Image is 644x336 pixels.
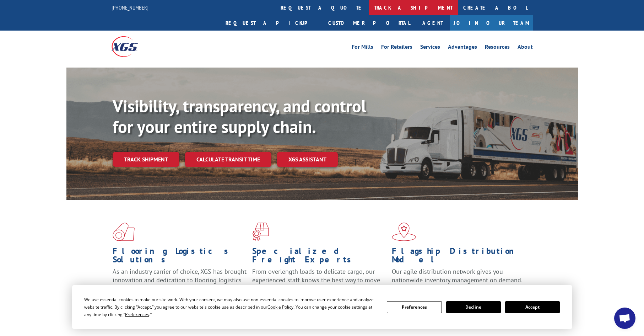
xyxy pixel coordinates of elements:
[446,301,501,313] button: Decline
[614,308,635,329] div: Open chat
[113,152,179,167] a: Track shipment
[252,223,269,241] img: xgs-icon-focused-on-flooring-red
[392,247,526,267] h1: Flagship Distribution Model
[505,301,560,313] button: Accept
[420,44,440,52] a: Services
[113,267,247,293] span: As an industry carrier of choice, XGS has brought innovation and dedication to flooring logistics...
[485,44,510,52] a: Resources
[125,311,149,318] span: Preferences
[381,44,412,52] a: For Retailers
[415,15,450,31] a: Agent
[267,304,293,310] span: Cookie Policy
[277,152,338,167] a: XGS ASSISTANT
[387,301,442,313] button: Preferences
[450,15,533,31] a: Join Our Team
[252,267,386,299] p: From overlength loads to delicate cargo, our experienced staff knows the best way to move your fr...
[518,44,533,52] a: About
[448,44,477,52] a: Advantages
[84,296,378,318] div: We use essential cookies to make our site work. With your consent, we may also use non-essential ...
[323,15,415,31] a: Customer Portal
[112,4,148,11] a: [PHONE_NUMBER]
[113,247,247,267] h1: Flooring Logistics Solutions
[72,285,572,329] div: Cookie Consent Prompt
[113,223,135,241] img: xgs-icon-total-supply-chain-intelligence-red
[220,15,323,31] a: Request a pickup
[113,95,366,138] b: Visibility, transparency, and control for your entire supply chain.
[352,44,373,52] a: For Mills
[392,223,416,241] img: xgs-icon-flagship-distribution-model-red
[185,152,271,167] a: Calculate transit time
[392,267,523,284] span: Our agile distribution network gives you nationwide inventory management on demand.
[252,247,386,267] h1: Specialized Freight Experts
